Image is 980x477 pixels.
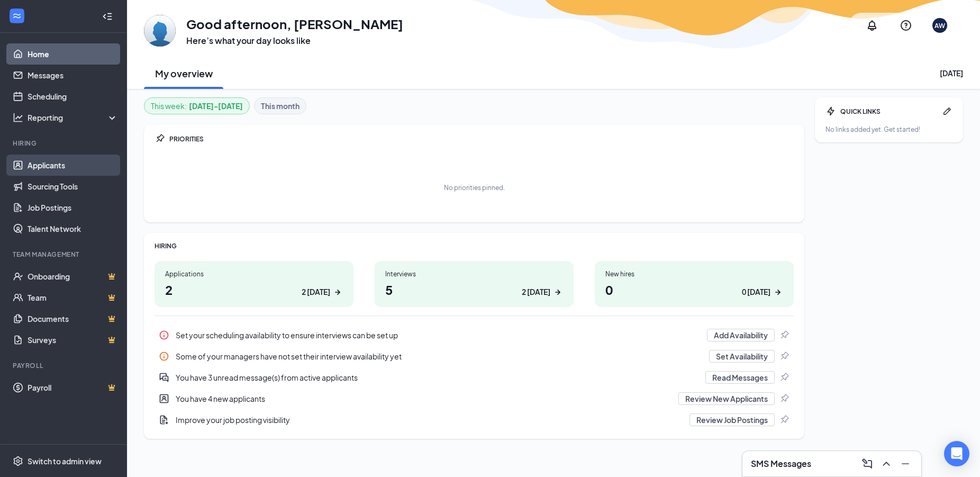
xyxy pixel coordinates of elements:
div: Set your scheduling availability to ensure interviews can be set up [176,330,701,340]
b: This month [261,100,300,112]
div: QUICK LINKS [840,107,938,116]
a: Sourcing Tools [28,176,118,197]
h1: 5 [385,281,563,299]
b: [DATE] - [DATE] [189,100,243,112]
img: Anela Wright [144,15,176,47]
div: 2 [DATE] [302,286,330,298]
div: Improve your job posting visibility [176,415,683,425]
a: UserEntityYou have 4 new applicantsReview New ApplicantsPin [155,388,794,409]
a: Interviews52 [DATE]ArrowRight [375,261,574,307]
div: PRIORITIES [169,134,794,143]
a: Messages [28,65,118,86]
h3: Here’s what your day looks like [186,35,403,47]
a: PayrollCrown [28,377,118,398]
div: AW [934,21,945,30]
a: SurveysCrown [28,329,118,350]
a: New hires00 [DATE]ArrowRight [595,261,794,307]
div: New hires [605,269,783,278]
svg: Pin [779,330,790,340]
h2: My overview [155,67,213,80]
a: Home [28,43,118,65]
svg: Bolt [825,106,836,116]
svg: ArrowRight [773,287,783,298]
h1: 2 [165,281,343,299]
svg: Collapse [102,11,113,22]
div: This week : [151,100,243,112]
button: ComposeMessage [858,455,875,472]
div: No priorities pinned. [444,183,505,192]
a: InfoSet your scheduling availability to ensure interviews can be set upAdd AvailabilityPin [155,325,794,346]
svg: ChevronUp [880,457,893,470]
a: DocumentAddImprove your job posting visibilityReview Job PostingsPin [155,409,794,430]
div: You have 4 new applicants [176,393,672,404]
div: Team Management [13,250,116,259]
div: Improve your job posting visibility [155,409,794,430]
a: Job Postings [28,197,118,218]
svg: Info [159,351,169,362]
div: Switch to admin view [28,456,102,466]
svg: ArrowRight [332,287,343,298]
h3: SMS Messages [751,458,811,470]
a: DocumentsCrown [28,308,118,329]
svg: Pin [779,393,790,404]
div: 2 [DATE] [522,286,550,298]
svg: Pin [779,372,790,383]
h1: 0 [605,281,783,299]
svg: Pin [779,351,790,362]
div: Set your scheduling availability to ensure interviews can be set up [155,325,794,346]
button: Review New Applicants [678,392,775,405]
div: You have 3 unread message(s) from active applicants [155,367,794,388]
svg: ArrowRight [552,287,563,298]
div: You have 4 new applicants [155,388,794,409]
svg: DoubleChatActive [159,372,169,383]
div: 0 [DATE] [742,286,770,298]
svg: Settings [13,456,23,466]
button: Minimize [896,455,913,472]
svg: Notifications [866,19,878,32]
div: Applications [165,269,343,278]
svg: Info [159,330,169,340]
button: Read Messages [705,371,775,384]
div: Hiring [13,139,116,148]
button: Set Availability [709,350,775,363]
svg: Pen [942,106,952,116]
svg: ComposeMessage [861,457,874,470]
a: TeamCrown [28,287,118,308]
button: ChevronUp [877,455,894,472]
a: Applicants [28,155,118,176]
a: OnboardingCrown [28,266,118,287]
svg: Analysis [13,112,23,123]
div: Payroll [13,361,116,370]
svg: QuestionInfo [900,19,912,32]
svg: DocumentAdd [159,415,169,425]
a: InfoSome of your managers have not set their interview availability yetSet AvailabilityPin [155,346,794,367]
a: Applications22 [DATE]ArrowRight [155,261,353,307]
div: Some of your managers have not set their interview availability yet [176,351,703,362]
div: Open Intercom Messenger [944,441,969,466]
a: Talent Network [28,218,118,239]
svg: Minimize [899,457,912,470]
svg: Pin [155,133,165,144]
div: [DATE] [940,68,963,78]
svg: UserEntity [159,393,169,404]
div: Some of your managers have not set their interview availability yet [155,346,794,367]
div: Interviews [385,269,563,278]
button: Review Job Postings [689,413,775,426]
a: DoubleChatActiveYou have 3 unread message(s) from active applicantsRead MessagesPin [155,367,794,388]
div: You have 3 unread message(s) from active applicants [176,372,699,383]
div: No links added yet. Get started! [825,125,952,134]
svg: WorkstreamLogo [12,11,22,21]
a: Scheduling [28,86,118,107]
h1: Good afternoon, [PERSON_NAME] [186,15,403,33]
button: Add Availability [707,329,775,341]
div: HIRING [155,241,794,250]
div: Reporting [28,112,119,123]
svg: Pin [779,415,790,425]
